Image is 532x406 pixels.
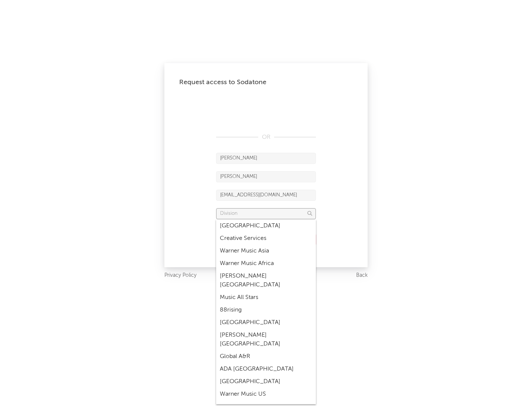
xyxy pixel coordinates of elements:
[216,375,316,388] div: [GEOGRAPHIC_DATA]
[216,350,316,363] div: Global A&R
[216,171,316,182] input: Last Name
[216,190,316,201] input: Email
[179,78,353,87] div: Request access to Sodatone
[216,363,316,375] div: ADA [GEOGRAPHIC_DATA]
[216,245,316,257] div: Warner Music Asia
[216,133,316,142] div: OR
[216,153,316,164] input: First Name
[216,291,316,304] div: Music All Stars
[216,304,316,316] div: 88rising
[356,271,368,280] a: Back
[216,270,316,291] div: [PERSON_NAME] [GEOGRAPHIC_DATA]
[216,220,316,232] div: [GEOGRAPHIC_DATA]
[216,388,316,400] div: Warner Music US
[216,329,316,350] div: [PERSON_NAME] [GEOGRAPHIC_DATA]
[216,232,316,245] div: Creative Services
[164,271,197,280] a: Privacy Policy
[216,257,316,270] div: Warner Music Africa
[216,316,316,329] div: [GEOGRAPHIC_DATA]
[216,208,316,219] input: Division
